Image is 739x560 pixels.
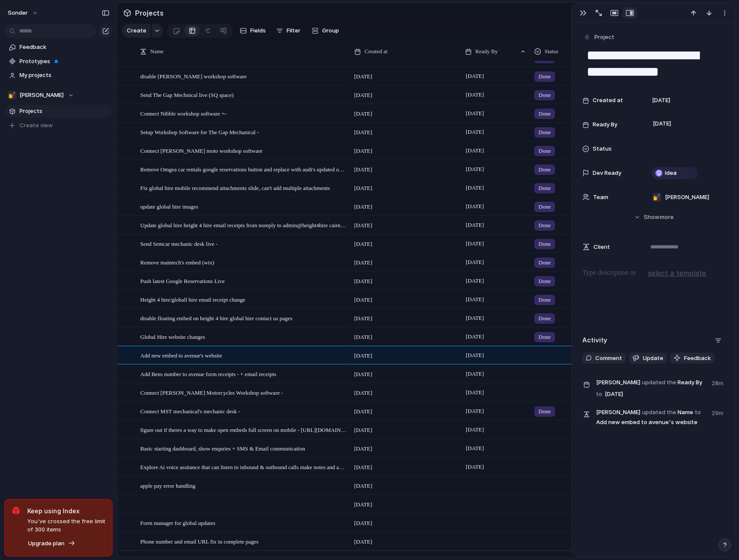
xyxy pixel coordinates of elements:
[354,296,372,304] span: [DATE]
[539,407,551,416] span: Done
[539,333,551,341] span: Done
[354,221,372,230] span: [DATE]
[539,109,551,118] span: Done
[19,57,110,66] span: Prototypes
[354,537,372,546] span: [DATE]
[140,425,347,434] span: figure out if theres a way to make open embeds full screen on mobile - [URL][DOMAIN_NAME]
[354,426,372,434] span: [DATE]
[539,91,551,100] span: Done
[539,240,551,248] span: Done
[140,145,262,155] span: Connect [PERSON_NAME] moto workshop software
[464,462,486,472] span: [DATE]
[127,26,146,35] span: Create
[660,213,674,222] span: more
[354,203,372,211] span: [DATE]
[354,240,372,248] span: [DATE]
[354,444,372,453] span: [DATE]
[354,519,372,528] span: [DATE]
[651,119,674,129] span: [DATE]
[140,183,330,193] span: Fix global hire mobile recommend attachments slide, can't add multiple attachments
[140,331,205,341] span: Global Hire website changes
[273,24,304,38] button: Filter
[4,69,113,82] a: My projects
[464,201,486,212] span: [DATE]
[140,443,305,453] span: Basic starting dashboard, show enquries + SMS & Email communication
[4,119,113,132] button: Create view
[354,147,372,155] span: [DATE]
[596,378,640,387] span: [PERSON_NAME]
[140,313,292,323] span: disable floating embed on height 4 hire global hire contact us pages
[582,335,607,345] h2: Activity
[133,5,165,21] span: Projects
[236,24,269,38] button: Fields
[695,408,701,417] span: to
[539,258,551,267] span: Done
[464,220,486,230] span: [DATE]
[354,389,372,397] span: [DATE]
[464,350,486,360] span: [DATE]
[287,26,300,35] span: Filter
[596,408,640,417] span: [PERSON_NAME]
[19,107,110,116] span: Projects
[8,9,28,17] span: sonder
[652,96,670,105] span: [DATE]
[140,220,347,230] span: Update global hire height 4 hire email receipts from noreply to admin@height4hire cairns@global-hire
[581,31,617,44] button: Project
[642,408,676,417] span: updated the
[140,127,259,137] span: Setup Workshop Software for The Gap Mechanical -
[464,443,486,454] span: [DATE]
[464,276,486,286] span: [DATE]
[307,24,343,38] button: Group
[19,71,110,80] span: My projects
[596,377,707,400] span: Ready By
[140,294,245,304] span: Height 4 hire/globall hire email receipt change
[140,71,247,81] span: disable [PERSON_NAME] workshop software
[539,296,551,304] span: Done
[539,314,551,323] span: Done
[140,536,258,546] span: Phone number and email URL fix in complete pages
[539,184,551,193] span: Done
[122,24,151,38] button: Create
[354,277,372,286] span: [DATE]
[4,105,113,118] a: Projects
[593,193,608,202] span: Team
[140,164,347,174] span: Remove Omgea car rentals google reservations button and replace with audi's updated one in sheets
[464,331,486,342] span: [DATE]
[140,406,240,416] span: Connect MST mechanical's mechanic desk -
[354,351,372,360] span: [DATE]
[464,425,486,435] span: [DATE]
[354,109,372,118] span: [DATE]
[684,354,711,363] span: Feedback
[593,169,621,177] span: Dev Ready
[354,463,372,472] span: [DATE]
[140,369,276,379] span: Add Bens number to avenue form receipts - + email receipts
[464,164,486,174] span: [DATE]
[464,90,486,100] span: [DATE]
[4,6,43,20] button: sonder
[19,121,53,130] span: Create view
[712,377,725,388] span: 28m
[652,193,661,202] div: 💅
[4,41,113,54] a: Feedback
[595,354,622,363] span: Comment
[365,47,387,56] span: Created at
[140,462,347,472] span: Explore Ai voice assitance that can listen to inbound & outbound calls make notes and add to aven...
[629,353,667,364] button: Update
[354,314,372,323] span: [DATE]
[539,221,551,230] span: Done
[464,369,486,379] span: [DATE]
[539,165,551,174] span: Done
[8,91,16,100] div: 💅
[642,378,676,387] span: updated the
[464,108,486,119] span: [DATE]
[475,47,498,56] span: Ready By
[594,33,614,42] span: Project
[539,277,551,286] span: Done
[545,47,558,56] span: Status
[464,238,486,249] span: [DATE]
[354,333,372,341] span: [DATE]
[464,183,486,193] span: [DATE]
[140,108,226,118] span: Connect Nibble workshop software =-
[140,276,225,286] span: Push latest Google Reservations Live
[140,387,283,397] span: Connect [PERSON_NAME] Motorcycles Workshop software -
